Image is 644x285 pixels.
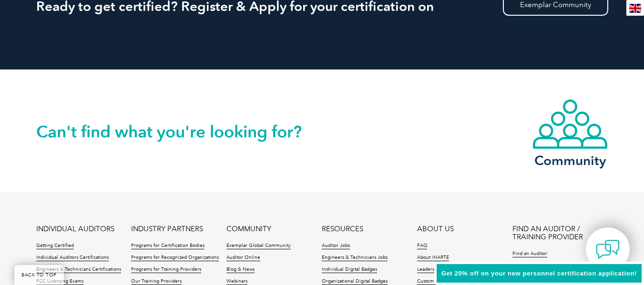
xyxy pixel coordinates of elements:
a: Find an Auditor [512,251,547,257]
a: COMMUNITY [226,225,271,233]
a: Blog & News [226,266,255,273]
h2: Can't find what you're looking for? [36,124,322,139]
a: Programs for Certification Bodies [131,243,204,249]
a: Engineers & Technicians Certifications [36,266,121,273]
a: BACK TO TOP [14,265,64,285]
a: Auditor Online [226,255,260,261]
a: Individual Digital Badges [322,266,377,273]
img: en [629,4,641,13]
a: Programs for Recognized Organizations [131,255,219,261]
a: Community [532,98,608,167]
a: FAQ [417,243,427,249]
a: Exemplar Global Community [226,243,291,249]
img: icon-community.webp [532,98,608,150]
a: Leadership Team [417,266,454,273]
a: Auditor Jobs [322,243,350,249]
a: About iNARTE [417,255,449,261]
a: Customer Charter [417,278,457,285]
a: ABOUT US [417,225,454,233]
img: contact-chat.png [596,237,620,261]
h3: Community [532,155,608,167]
a: Our Training Providers [131,278,182,285]
a: Webinars [226,278,247,285]
a: Programs for Training Providers [131,266,201,273]
a: INDUSTRY PARTNERS [131,225,203,233]
span: Get 20% off on your new personnel certification application! [441,270,637,277]
a: Individual Auditors Certifications [36,255,109,261]
a: Engineers & Technicians Jobs [322,255,388,261]
a: Organizational Digital Badges [322,278,388,285]
a: FIND AN AUDITOR / TRAINING PROVIDER [512,225,608,241]
a: Getting Certified [36,243,74,249]
a: INDIVIDUAL AUDITORS [36,225,114,233]
a: RESOURCES [322,225,363,233]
